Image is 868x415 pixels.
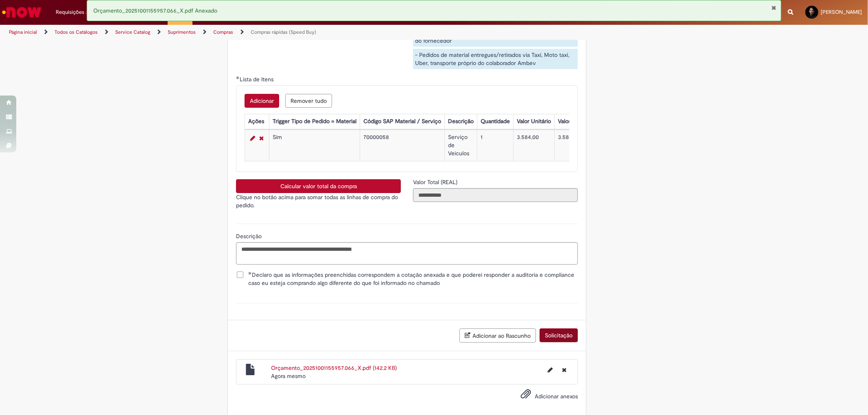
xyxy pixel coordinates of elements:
[236,179,401,193] button: Calcular valor total da compra
[360,114,445,129] th: Código SAP Material / Serviço
[413,49,578,69] div: - Pedidos de material entregues/retirados via Taxi, Moto taxi, Uber, transporte próprio do colabo...
[269,114,360,129] th: Trigger Tipo de Pedido = Material
[285,94,332,108] button: Remove all rows for Lista de Itens
[514,130,555,161] td: 3.584,00
[1,4,43,20] img: ServiceNow
[93,7,217,14] span: Orçamento_20251001155957.066_X.pdf Anexado
[56,8,84,16] span: Requisições
[413,178,459,186] span: Somente leitura - Valor Total (REAL)
[360,130,445,161] td: 70000058
[6,25,573,40] ul: Trilhas de página
[459,328,536,343] button: Adicionar ao Rascunho
[257,133,266,143] a: Remover linha 1
[248,271,578,287] span: Declaro que as informações preenchidas correspondem a cotação anexada e que poderei responder a a...
[251,29,316,35] a: Compras rápidas (Speed Buy)
[115,29,150,35] a: Service Catalog
[413,188,578,202] input: Valor Total (REAL)
[240,76,275,83] span: Lista de Itens
[236,76,240,79] span: Obrigatório Preenchido
[543,364,558,377] button: Editar nome de arquivo Orçamento_20251001155957.066_X.pdf
[555,130,607,161] td: 3.584,00
[236,242,578,264] textarea: Descrição
[555,114,607,129] th: Valor Total Moeda
[248,272,252,275] span: Obrigatório Preenchido
[271,372,306,380] time: 01/10/2025 13:00:36
[245,94,279,108] button: Add a row for Lista de Itens
[477,114,514,129] th: Quantidade
[413,178,459,186] label: Somente leitura - Valor Total (REAL)
[245,114,269,129] th: Ações
[236,193,401,209] p: Clique no botão acima para somar todas as linhas de compra do pedido.
[535,393,578,400] span: Adicionar anexos
[445,130,477,161] td: Serviço de Veículos
[9,29,37,35] a: Página inicial
[772,4,777,11] button: Fechar Notificação
[557,364,571,377] button: Excluir Orçamento_20251001155957.066_X.pdf
[271,364,397,372] a: Orçamento_20251001155957.066_X.pdf (142.2 KB)
[248,133,257,143] a: Editar Linha 1
[269,130,360,161] td: Sim
[168,29,196,35] a: Suprimentos
[514,114,555,129] th: Valor Unitário
[540,328,578,342] button: Solicitação
[236,232,263,240] span: Descrição
[821,9,862,15] span: [PERSON_NAME]
[213,29,233,35] a: Compras
[518,387,533,405] button: Adicionar anexos
[86,9,93,16] span: 5
[271,372,306,380] span: Agora mesmo
[55,29,98,35] a: Todos os Catálogos
[445,114,477,129] th: Descrição
[477,130,514,161] td: 1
